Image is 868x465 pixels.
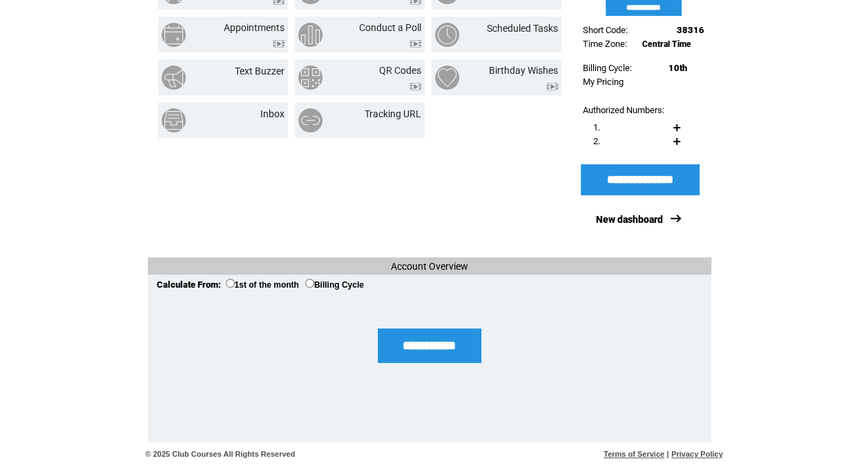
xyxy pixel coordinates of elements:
[546,83,558,90] img: video.png
[260,108,284,119] a: Inbox
[671,450,723,458] a: Privacy Policy
[235,66,284,77] a: Text Buzzer
[604,450,664,458] a: Terms of Service
[226,280,299,290] label: 1st of the month
[273,40,284,48] img: video.png
[583,25,628,35] span: Short Code:
[435,66,459,90] img: birthday-wishes.png
[409,40,421,48] img: video.png
[489,65,558,76] a: Birthday Wishes
[298,23,322,47] img: conduct-a-poll.png
[642,39,691,49] span: Central Time
[224,22,284,33] a: Appointments
[593,136,600,146] span: 2.
[359,22,421,33] a: Conduct a Poll
[305,279,314,288] input: Billing Cycle
[298,66,322,90] img: qr-codes.png
[677,25,704,35] span: 38316
[305,280,364,290] label: Billing Cycle
[583,63,632,73] span: Billing Cycle:
[379,65,421,76] a: QR Codes
[666,450,668,458] span: |
[365,108,421,119] a: Tracking URL
[391,261,468,272] span: Account Overview
[583,77,624,87] a: My Pricing
[593,122,600,132] span: 1.
[162,66,186,90] img: text-buzzer.png
[435,23,459,47] img: scheduled-tasks.png
[162,23,186,47] img: appointments.png
[487,23,558,34] a: Scheduled Tasks
[298,108,322,132] img: tracking-url.png
[583,39,627,49] span: Time Zone:
[409,83,421,90] img: video.png
[596,214,663,225] a: New dashboard
[146,450,296,458] span: © 2025 Club Courses All Rights Reserved
[162,108,186,132] img: inbox.png
[668,63,687,73] span: 10th
[583,105,664,115] span: Authorized Numbers:
[157,279,221,290] span: Calculate From:
[226,279,235,288] input: 1st of the month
